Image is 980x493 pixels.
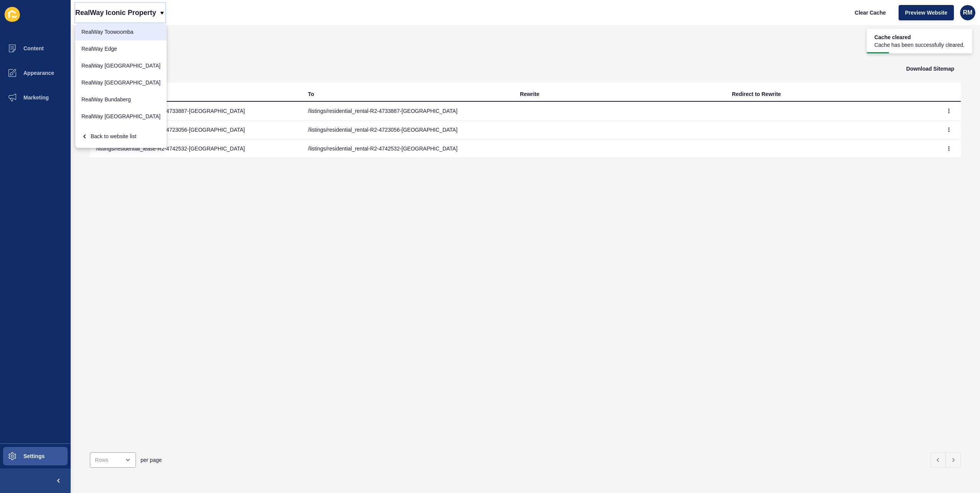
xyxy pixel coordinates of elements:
[302,121,514,139] td: /listings/residential_rental-R2-4723056-[GEOGRAPHIC_DATA]
[75,40,167,57] a: RealWay Edge
[905,9,947,17] span: Preview Website
[141,456,162,464] span: per page
[732,90,781,98] div: Redirect to Rewrite
[75,108,167,125] a: RealWay [GEOGRAPHIC_DATA]
[90,102,302,121] td: /listings/residential_lease-R2-4733887-[GEOGRAPHIC_DATA]
[302,102,514,121] td: /listings/residential_rental-R2-4733887-[GEOGRAPHIC_DATA]
[855,9,886,17] span: Clear Cache
[81,129,161,143] div: Back to website list
[75,23,167,40] a: RealWay Toowoomba
[75,91,167,108] a: RealWay Bundaberg
[900,61,961,76] button: Download Sitemap
[874,33,965,41] span: Cache cleared
[75,57,167,74] a: RealWay [GEOGRAPHIC_DATA]
[899,5,954,20] button: Preview Website
[90,139,302,158] td: /listings/residential_lease-R2-4742532-[GEOGRAPHIC_DATA]
[90,44,961,55] h1: Redirects
[848,5,892,20] button: Clear Cache
[75,3,156,22] p: RealWay Iconic Property
[874,41,965,49] span: Cache has been successfully cleared.
[75,74,167,91] a: RealWay [GEOGRAPHIC_DATA]
[302,139,514,158] td: /listings/residential_rental-R2-4742532-[GEOGRAPHIC_DATA]
[906,65,954,73] span: Download Sitemap
[308,90,314,98] div: To
[963,9,973,17] span: RM
[90,121,302,139] td: /listings/residential_lease-R2-4723056-[GEOGRAPHIC_DATA]
[520,90,540,98] div: Rewrite
[90,452,136,468] div: open menu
